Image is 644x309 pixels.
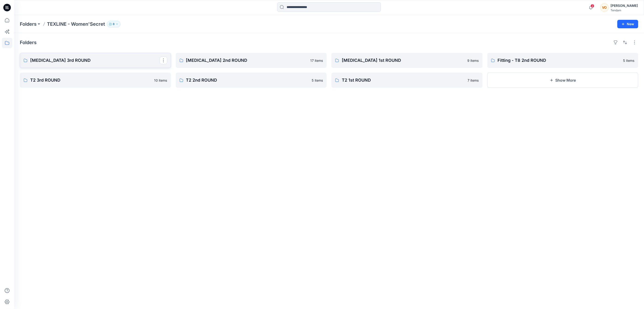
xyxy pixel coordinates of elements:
p: 5 items [623,58,635,63]
p: 17 items [310,58,323,63]
p: [MEDICAL_DATA] 2nd ROUND [186,57,308,64]
p: T2 2nd ROUND [186,77,309,84]
div: [PERSON_NAME] [611,3,638,8]
p: 9 items [468,58,479,63]
button: New [617,20,638,28]
p: [MEDICAL_DATA] 3rd ROUND [30,57,160,64]
p: 5 items [312,78,323,83]
p: T2 1st ROUND [342,77,465,84]
span: 2 [591,4,594,8]
p: TEXLINE - Women'Secret [47,21,105,27]
a: T2 1st ROUND7 items [331,73,483,88]
div: VO [600,3,609,12]
p: 10 items [154,78,167,83]
p: Fitting - T8 2nd ROUND [498,57,621,64]
div: Tendam [611,8,638,12]
p: T2 3rd ROUND [30,77,151,84]
a: [MEDICAL_DATA] 1st ROUND9 items [331,53,483,68]
a: T2 3rd ROUND10 items [20,73,171,88]
p: 8 [113,21,115,27]
a: T2 2nd ROUND5 items [176,73,327,88]
a: Fitting - T8 2nd ROUND5 items [487,53,639,68]
h4: Folders [20,40,37,45]
a: [MEDICAL_DATA] 2nd ROUND17 items [176,53,327,68]
button: 8 [107,21,121,27]
a: Folders [20,21,37,27]
p: [MEDICAL_DATA] 1st ROUND [342,57,465,64]
button: Show More [487,73,639,88]
a: [MEDICAL_DATA] 3rd ROUND [20,53,171,68]
p: 7 items [468,78,479,83]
